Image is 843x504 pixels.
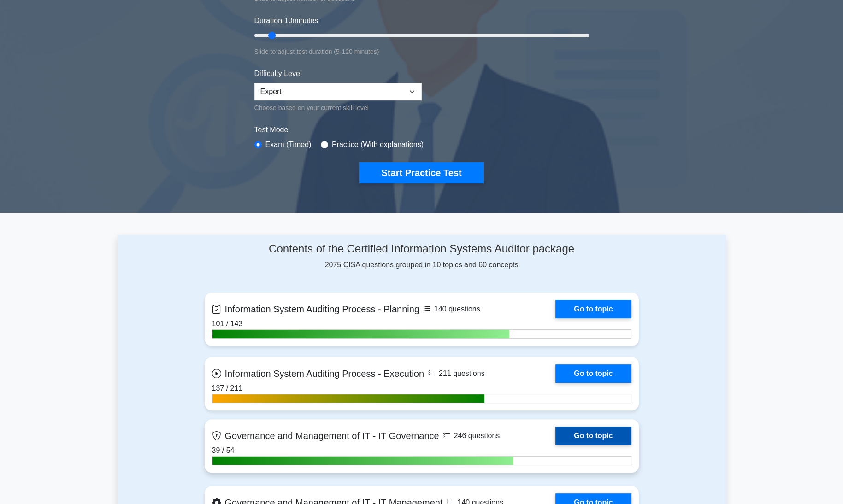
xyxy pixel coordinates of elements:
[205,242,639,270] div: 2075 CISA questions grouped in 10 topics and 60 concepts
[254,124,589,135] label: Test Mode
[555,300,631,318] a: Go to topic
[205,242,639,256] h4: Contents of the Certified Information Systems Auditor package
[284,17,292,24] span: 10
[265,139,312,150] label: Exam (Timed)
[254,15,318,26] label: Duration: minutes
[254,68,302,79] label: Difficulty Level
[359,162,483,183] button: Start Practice Test
[332,139,424,150] label: Practice (With explanations)
[254,46,589,57] div: Slide to adjust test duration (5-120 minutes)
[555,364,631,383] a: Go to topic
[254,102,422,113] div: Choose based on your current skill level
[555,427,631,445] a: Go to topic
